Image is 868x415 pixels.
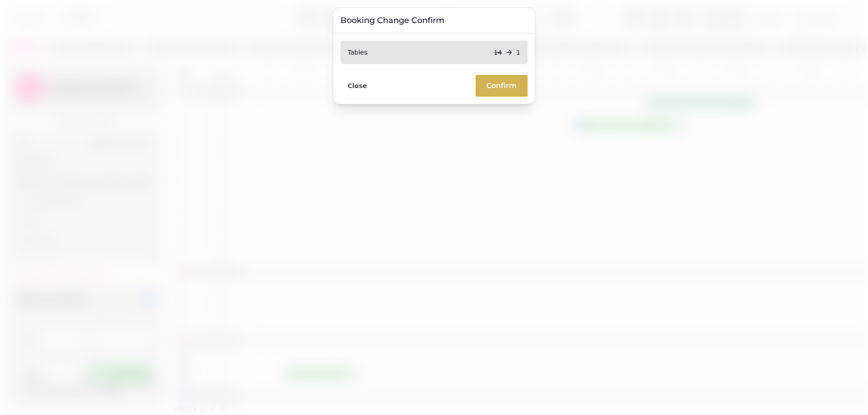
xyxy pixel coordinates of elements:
[348,83,367,89] span: Close
[516,48,520,57] p: 1
[348,48,368,57] p: Tables
[340,15,528,26] h3: Booking Change Confirm
[494,48,502,57] p: 14
[476,75,528,97] button: Confirm
[486,82,517,89] span: Confirm
[340,80,374,92] button: Close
